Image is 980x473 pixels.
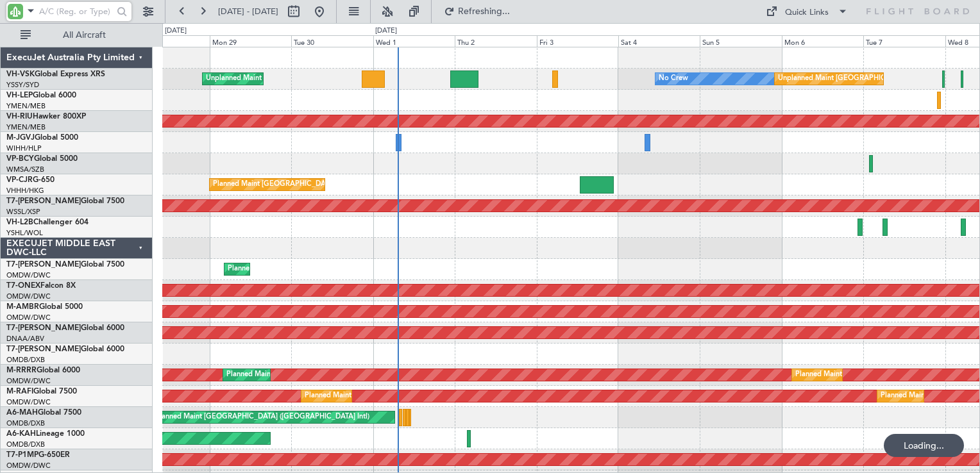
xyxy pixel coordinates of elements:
div: Loading... [884,434,964,457]
a: VH-VSKGlobal Express XRS [6,71,105,78]
span: Refreshing... [457,7,511,16]
a: YSSY/SYD [6,80,39,90]
div: Unplanned Maint Sydney ([PERSON_NAME] Intl) [206,69,364,88]
div: Sun 28 [128,35,209,47]
a: VP-CJRG-650 [6,176,55,184]
span: T7-ONEX [6,282,40,290]
a: A6-KAHLineage 1000 [6,430,85,438]
span: T7-P1MP [6,451,38,459]
span: VP-CJR [6,176,33,184]
span: T7-[PERSON_NAME] [6,197,81,205]
span: VH-RIU [6,113,33,120]
a: VH-LEPGlobal 6000 [6,92,76,99]
a: VP-BCYGlobal 5000 [6,155,78,163]
a: M-AMBRGlobal 5000 [6,303,83,311]
a: T7-[PERSON_NAME]Global 7500 [6,197,124,205]
div: [DATE] [165,26,187,37]
div: Wed 1 [373,35,455,47]
a: OMDB/DXB [6,355,45,365]
a: VH-RIUHawker 800XP [6,113,86,120]
div: Sat 4 [618,35,700,47]
span: M-RRRR [6,367,37,374]
div: Mon 29 [210,35,291,47]
a: VH-L2BChallenger 604 [6,219,89,226]
span: VH-LEP [6,92,33,99]
span: A6-KAH [6,430,36,438]
div: [DATE] [375,26,397,37]
span: All Aircraft [33,31,135,40]
a: M-RAFIGlobal 7500 [6,388,77,395]
a: WSSL/XSP [6,207,40,217]
div: Planned Maint Dubai (Al Maktoum Intl) [228,260,354,279]
span: T7-[PERSON_NAME] [6,324,81,332]
a: WIHH/HLP [6,144,42,153]
a: DNAA/ABV [6,334,44,344]
a: M-JGVJGlobal 5000 [6,134,78,142]
span: M-AMBR [6,303,39,311]
a: OMDW/DWC [6,397,51,407]
a: YMEN/MEB [6,122,46,132]
span: T7-[PERSON_NAME] [6,261,81,269]
span: T7-[PERSON_NAME] [6,345,81,353]
a: OMDB/DXB [6,419,45,428]
button: All Aircraft [14,25,139,46]
div: No Crew [659,69,688,88]
span: VH-VSK [6,71,35,78]
span: M-RAFI [6,388,33,395]
a: T7-[PERSON_NAME]Global 7500 [6,261,124,269]
input: A/C (Reg. or Type) [39,2,113,21]
div: Planned Maint [GEOGRAPHIC_DATA] ([GEOGRAPHIC_DATA] Intl) [213,175,427,194]
span: VP-BCY [6,155,34,163]
div: Fri 3 [537,35,618,47]
div: Sun 5 [700,35,781,47]
a: A6-MAHGlobal 7500 [6,409,81,417]
span: VH-L2B [6,219,33,226]
a: OMDB/DXB [6,440,45,449]
a: OMDW/DWC [6,313,51,322]
a: VHHH/HKG [6,186,44,195]
div: Planned Maint Dubai (Al Maktoum Intl) [305,386,431,406]
a: T7-P1MPG-650ER [6,451,70,459]
a: YMEN/MEB [6,101,46,111]
div: Thu 2 [455,35,536,47]
div: Mon 6 [782,35,863,47]
div: Tue 30 [291,35,373,47]
div: Planned Maint [GEOGRAPHIC_DATA] ([GEOGRAPHIC_DATA] Intl) [155,408,369,427]
div: Quick Links [785,6,829,19]
a: OMDW/DWC [6,376,51,386]
a: YSHL/WOL [6,228,43,238]
span: A6-MAH [6,409,38,417]
a: OMDW/DWC [6,292,51,301]
div: Planned Maint Dubai (Al Maktoum Intl) [795,365,922,385]
button: Quick Links [759,1,854,22]
a: OMDW/DWC [6,270,51,280]
a: M-RRRRGlobal 6000 [6,367,80,374]
div: Tue 7 [863,35,945,47]
span: M-JGVJ [6,134,35,142]
a: T7-[PERSON_NAME]Global 6000 [6,345,124,353]
a: OMDW/DWC [6,461,51,470]
a: T7-ONEXFalcon 8X [6,282,76,290]
a: WMSA/SZB [6,165,44,174]
a: T7-[PERSON_NAME]Global 6000 [6,324,124,332]
div: Planned Maint Dubai (Al Maktoum Intl) [226,365,353,385]
span: [DATE] - [DATE] [218,6,278,17]
button: Refreshing... [438,1,515,22]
